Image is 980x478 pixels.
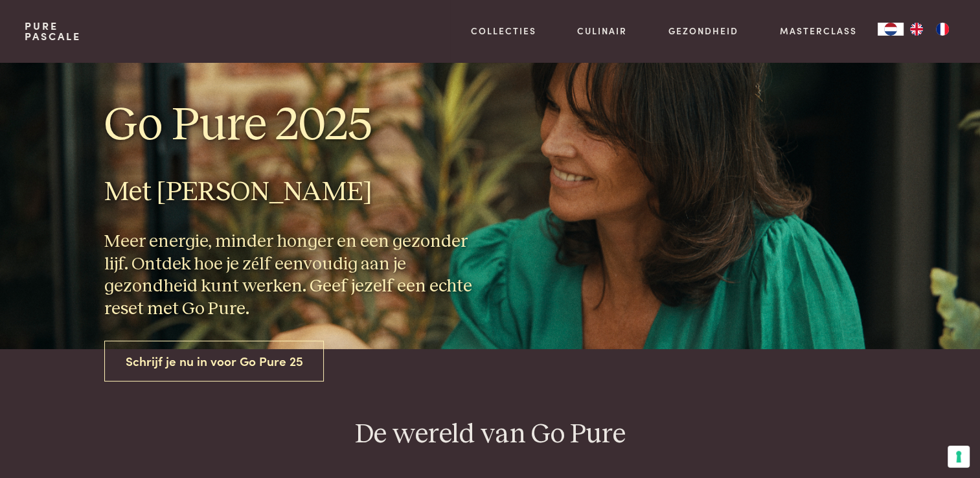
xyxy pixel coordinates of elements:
button: Uw voorkeuren voor toestemming voor trackingtechnologieën [948,446,970,468]
a: Culinair [577,24,627,38]
h3: Meer energie, minder honger en een gezonder lijf. Ontdek hoe je zélf eenvoudig aan je gezondheid ... [104,231,480,320]
a: Masterclass [780,24,857,38]
ul: Language list [904,23,955,36]
a: PurePascale [25,21,81,41]
h1: Go Pure 2025 [104,97,480,155]
a: Collecties [471,24,536,38]
a: Gezondheid [668,24,738,38]
h2: Met [PERSON_NAME] [104,176,480,210]
div: Language [878,23,904,36]
h2: De wereld van Go Pure [25,418,955,452]
aside: Language selected: Nederlands [878,23,955,36]
a: Schrijf je nu in voor Go Pure 25 [104,341,325,381]
a: FR [929,23,955,36]
a: NL [878,23,904,36]
a: EN [904,23,929,36]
